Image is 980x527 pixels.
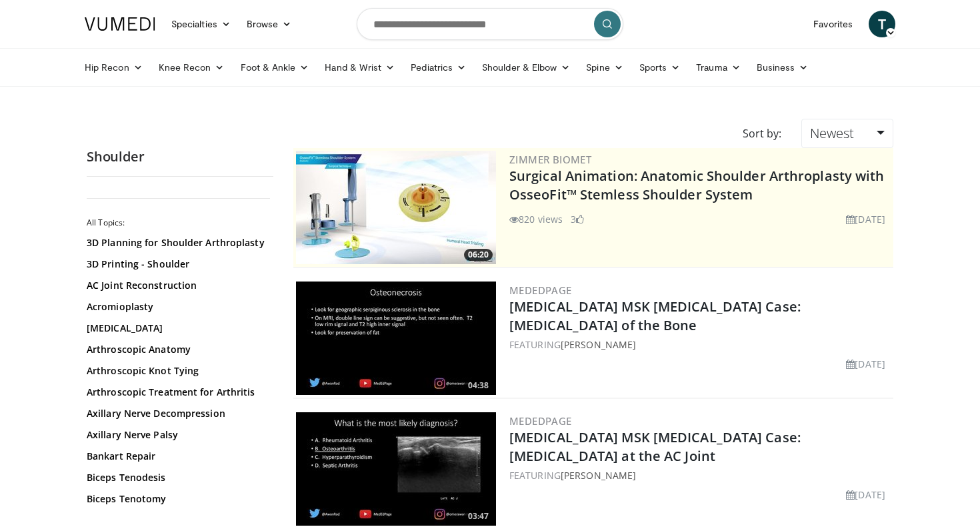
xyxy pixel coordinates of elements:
[801,119,893,148] a: Newest
[87,257,267,271] a: 3D Printing - Shoulder
[296,282,496,395] img: 8e6785c3-4261-4bb3-a1e6-38c3e9001b17.300x170_q85_crop-smart_upscale.jpg
[87,236,267,249] a: 3D Planning for Shoulder Arthroplasty
[233,54,317,81] a: Foot & Ankle
[846,488,885,502] li: [DATE]
[846,212,885,226] li: [DATE]
[805,11,861,37] a: Favorites
[509,428,801,465] a: [MEDICAL_DATA] MSK [MEDICAL_DATA] Case: [MEDICAL_DATA] at the AC Joint
[163,11,239,37] a: Specialties
[296,282,496,395] a: 04:38
[87,492,267,506] a: Biceps Tenotomy
[733,119,791,148] div: Sort by:
[688,54,749,81] a: Trauma
[87,279,267,292] a: AC Joint Reconstruction
[85,17,155,31] img: VuMedi Logo
[87,343,267,356] a: Arthroscopic Anatomy
[317,54,403,81] a: Hand & Wrist
[846,357,885,371] li: [DATE]
[509,153,591,166] a: Zimmer Biomet
[509,414,572,428] a: MedEdPage
[810,124,854,142] span: Newest
[509,468,891,482] div: FEATURING
[296,412,496,526] a: 03:47
[87,407,267,420] a: Axillary Nerve Decompression
[77,54,151,81] a: Hip Recon
[464,249,493,261] span: 06:20
[464,510,493,522] span: 03:47
[509,338,891,352] div: FEATURING
[296,412,496,526] img: f5482f1a-9873-4efc-ac85-c0063a621a0c.300x170_q85_crop-smart_upscale.jpg
[749,54,817,81] a: Business
[561,469,636,482] a: [PERSON_NAME]
[509,212,563,226] li: 820 views
[87,364,267,378] a: Arthroscopic Knot Tying
[357,8,623,40] input: Search topics, interventions
[509,167,885,203] a: Surgical Animation: Anatomic Shoulder Arthroplasty with OsseoFit™ Stemless Shoulder System
[561,338,636,351] a: [PERSON_NAME]
[87,217,270,228] h2: All Topics:
[509,298,801,334] a: [MEDICAL_DATA] MSK [MEDICAL_DATA] Case: [MEDICAL_DATA] of the Bone
[571,212,584,226] li: 3
[87,386,267,399] a: Arthroscopic Treatment for Arthritis
[87,428,267,442] a: Axillary Nerve Palsy
[296,151,496,264] a: 06:20
[87,148,273,165] h2: Shoulder
[403,54,474,81] a: Pediatrics
[578,54,631,81] a: Spine
[509,284,572,297] a: MedEdPage
[296,151,496,264] img: 84e7f812-2061-4fff-86f6-cdff29f66ef4.300x170_q85_crop-smart_upscale.jpg
[87,300,267,314] a: Acromioplasty
[87,322,267,335] a: [MEDICAL_DATA]
[464,380,493,392] span: 04:38
[87,450,267,463] a: Bankart Repair
[87,471,267,484] a: Biceps Tenodesis
[869,11,895,37] a: T
[151,54,233,81] a: Knee Recon
[474,54,578,81] a: Shoulder & Elbow
[631,54,689,81] a: Sports
[239,11,300,37] a: Browse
